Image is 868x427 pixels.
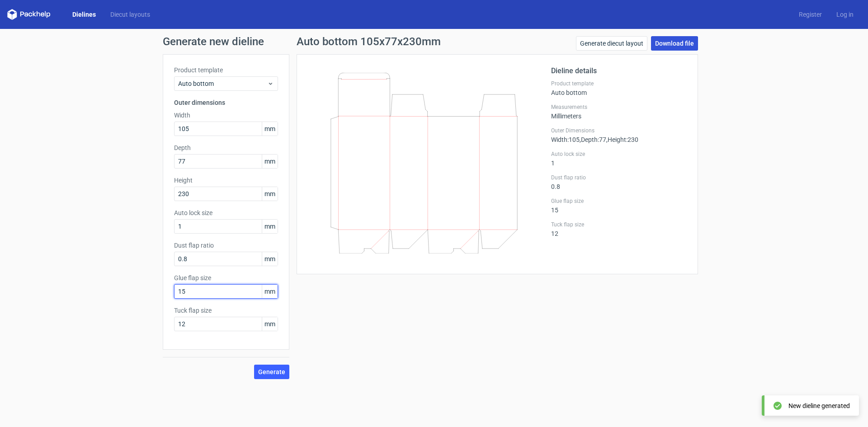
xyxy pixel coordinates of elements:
span: mm [262,122,278,136]
label: Measurements [551,103,687,111]
label: Glue flap size [174,273,278,282]
div: Auto bottom [551,80,687,96]
span: mm [262,252,278,266]
span: mm [262,187,278,201]
a: Diecut layouts [103,10,157,19]
span: mm [262,285,278,298]
div: 0.8 [551,174,687,190]
button: Generate [254,365,289,379]
div: New dieline generated [788,401,850,410]
h3: Outer dimensions [174,98,278,107]
label: Auto lock size [174,208,278,217]
span: , Depth : 77 [580,136,606,143]
span: mm [262,317,278,331]
div: Millimeters [551,103,687,120]
span: mm [262,155,278,168]
div: 12 [551,221,687,237]
label: Glue flap size [551,197,687,205]
h1: Auto bottom 105x77x230mm [297,36,441,47]
label: Auto lock size [551,150,687,158]
label: Dust flap ratio [551,174,687,181]
label: Dust flap ratio [174,241,278,250]
a: Register [792,10,829,19]
label: Product template [551,80,687,87]
label: Product template [174,66,278,75]
span: mm [262,220,278,233]
label: Height [174,176,278,185]
label: Tuck flap size [551,221,687,228]
div: 1 [551,150,687,167]
label: Outer Dimensions [551,127,687,134]
span: , Height : 230 [606,136,638,143]
label: Depth [174,143,278,152]
span: Width : 105 [551,136,580,143]
span: Generate [258,369,285,375]
label: Tuck flap size [174,306,278,315]
h1: Generate new dieline [163,36,705,47]
div: 15 [551,197,687,214]
a: Download file [651,36,698,51]
a: Dielines [65,10,103,19]
h2: Dieline details [551,66,687,76]
span: Auto bottom [178,79,267,88]
a: Log in [829,10,861,19]
a: Generate diecut layout [576,36,647,51]
label: Width [174,111,278,120]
